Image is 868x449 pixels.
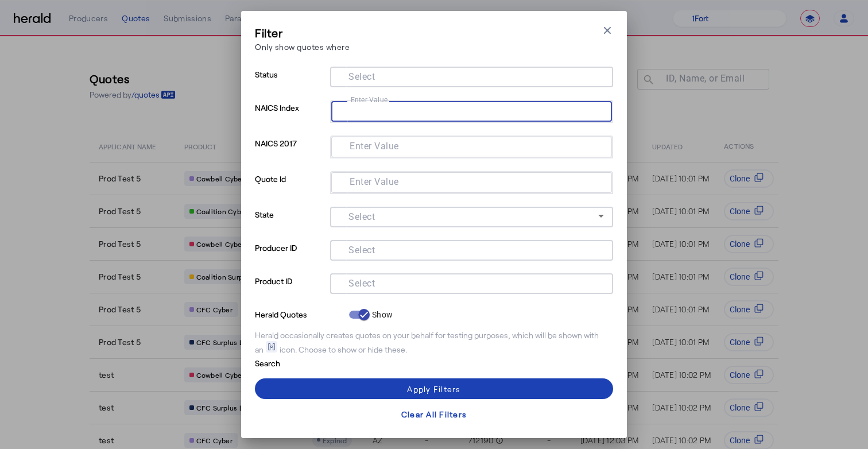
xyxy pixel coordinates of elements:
mat-label: Enter Value [350,176,399,187]
p: Producer ID [255,240,325,273]
mat-chip-grid: Selection [339,69,604,83]
mat-chip-grid: Selection [340,103,603,117]
p: Quote Id [255,171,325,207]
p: Status [255,67,325,100]
mat-label: Enter Value [351,95,387,103]
div: Apply Filters [407,383,460,395]
mat-label: Select [348,245,375,256]
mat-label: Enter Value [350,141,399,152]
mat-chip-grid: Selection [340,175,603,188]
mat-chip-grid: Selection [340,139,603,153]
h3: Filter [255,25,350,41]
p: NAICS Index [255,100,325,136]
mat-label: Select [348,211,375,222]
mat-chip-grid: Selection [339,276,604,289]
p: Search [255,355,344,369]
mat-label: Select [348,278,375,289]
button: Apply Filters [255,378,613,399]
mat-chip-grid: Selection [339,242,604,256]
mat-label: Select [348,71,375,82]
button: Clear All Filters [255,404,613,424]
p: State [255,207,325,240]
p: NAICS 2017 [255,136,325,171]
label: Show [370,309,393,320]
div: Clear All Filters [401,408,467,420]
p: Only show quotes where [255,41,350,53]
p: Herald Quotes [255,307,344,320]
div: Herald occasionally creates quotes on your behalf for testing purposes, which will be shown with ... [255,330,613,355]
p: Product ID [255,273,325,307]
